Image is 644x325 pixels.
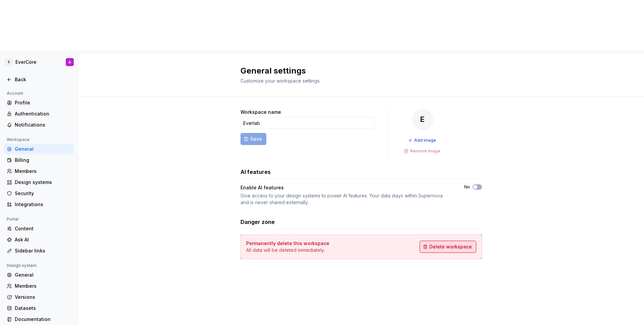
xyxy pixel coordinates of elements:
a: Members [4,281,74,291]
label: Workspace name [240,109,281,115]
div: Security [15,190,71,197]
a: Members [4,166,74,177]
div: Back [15,76,71,83]
p: All data will be deleted immediately. [246,247,329,253]
div: Workspace [4,136,32,144]
div: Content [15,225,71,232]
a: Sidebar links [4,245,74,256]
div: Notifications [15,122,71,128]
div: E [5,58,13,66]
a: Integrations [4,199,74,210]
div: E [412,109,433,130]
button: Add image [406,136,439,145]
span: Customize your workspace settings. [240,78,321,84]
div: Members [15,168,71,175]
a: Authentication [4,108,74,119]
a: Datasets [4,303,74,314]
a: General [4,144,74,154]
a: Content [4,223,74,234]
div: Design systems [15,179,71,186]
button: EEverCoreA [1,55,76,69]
h3: Danger zone [240,218,275,226]
h3: AI features [240,168,271,176]
div: Sidebar links [15,247,71,254]
h2: General settings [240,65,474,76]
a: Security [4,188,74,199]
button: Delete workspace [420,241,476,253]
div: Datasets [15,305,71,312]
h4: Permanently delete this workspace [246,240,329,247]
span: Delete workspace [429,243,472,250]
a: Documentation [4,314,74,325]
a: Profile [4,97,74,108]
div: Members [15,283,71,289]
div: Account [4,89,26,97]
a: Ask AI [4,234,74,245]
div: EverCore [15,59,37,65]
div: Billing [15,157,71,164]
div: Documentation [15,316,71,323]
div: A [68,59,71,65]
a: Versions [4,292,74,303]
a: Notifications [4,120,74,130]
div: Portal [4,215,21,223]
div: Integrations [15,201,71,208]
a: Design systems [4,177,74,188]
span: Add image [414,138,436,143]
div: Profile [15,99,71,106]
div: Versions [15,294,71,300]
a: General [4,270,74,280]
div: General [15,272,71,278]
div: Enable AI features [240,184,452,191]
a: Back [4,74,74,85]
div: General [15,146,71,152]
div: Authentication [15,110,71,117]
div: Give access to your design systems to power AI features. Your data stays within Supernova and is ... [240,192,452,206]
div: Ask AI [15,236,71,243]
label: No [464,184,470,190]
a: Billing [4,155,74,166]
div: Design system [4,262,39,270]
